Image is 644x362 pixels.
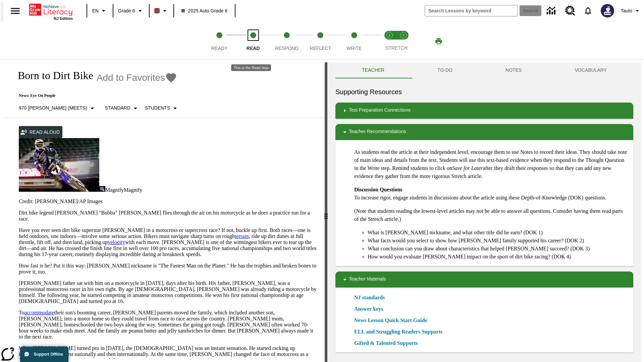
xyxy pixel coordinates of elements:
a: terrain [235,233,249,239]
span: 2025 Auto Grade 6 [181,7,228,14]
p: Have you ever seen dirt bike superstar [PERSON_NAME] in a motocross or supercross race? If not, b... [19,227,317,257]
a: Data Center [543,2,561,20]
button: Select Student [142,102,182,114]
p: [PERSON_NAME] father sat with him on a motorcycle in [DATE], days after his birth. His father, [P... [19,280,317,304]
button: Add to Favorites - Born to Dirt Bike [97,72,177,83]
p: As students read the article at their independent level, encourage them to use Notes to record th... [354,148,628,180]
input: search field [425,5,518,16]
li: What is [PERSON_NAME] nickname, and what other title did he earn? (DOK 1) [368,229,628,237]
span: Tauto [621,7,632,14]
button: Select Lexile, 970 Lexile (Meets) [16,102,99,114]
p: To their son's booming career, [PERSON_NAME] parents moved the family, which included another son... [19,310,317,340]
button: Ready step 1 of 5 [200,23,239,60]
button: Grade: Grade 6, Select a grade [115,5,147,17]
strong: Discussion Questions [354,187,402,192]
button: Scaffolds, Standard [102,102,142,114]
p: Students [145,105,170,112]
text: 1 [388,34,390,37]
button: Print [428,35,449,47]
button: Teacher [335,62,411,78]
button: Class color is dark brown. Change class color [152,5,171,17]
button: TO-DO [411,62,479,78]
button: Language: EN, Select a language [89,5,111,17]
div: activity [327,62,641,362]
button: Read Aloud [19,126,62,138]
li: How would you evaluate [PERSON_NAME] impact on the sport of dirt bike racing? (DOK 4) [368,253,628,261]
span: Grade 6 [118,7,135,14]
li: What conclusion can you draw about characteristics that helped [PERSON_NAME] succeed? (DOK 3) [368,245,628,253]
div: Teacher Materials [335,271,633,288]
img: Magnify [99,186,105,192]
button: Profile/Settings [618,5,644,17]
a: Gifted & Talented Supports [354,339,422,347]
button: NOTES [479,62,548,78]
span: NJ Edition [54,16,73,20]
span: Add to Favorites [97,72,165,83]
button: Write step 5 of 5 [335,23,374,60]
button: Reflect step 4 of 5 [301,23,340,60]
img: Motocross racer James Stewart flies through the air on his dirt bike. [19,138,99,192]
span: Support Offline [34,352,63,357]
button: Open side menu [5,1,25,21]
p: To increase rigor, engage students in discussions about the article using these Depth-of-Knowledg... [354,186,628,202]
img: Avatar [601,4,614,17]
span: Read [247,46,260,51]
div: Test Preparation Connections [335,103,633,119]
p: Standard [105,105,130,112]
p: Teacher Recommendations [349,128,406,136]
p: Dirt bike legend [PERSON_NAME] "Bubba" [PERSON_NAME] flies through the air on his motorcycle as h... [19,210,317,222]
p: Test Preparation Connections [349,107,411,115]
a: Answer keys, Will open in new browser window or tab [354,305,383,313]
li: What facts would you select to show how [PERSON_NAME] family supported his career? (DOK 2) [368,237,628,245]
button: Support Offline [20,347,68,362]
span: EN [92,7,99,14]
p: News: Eye On People [11,93,182,98]
button: Stretch Respond step 2 of 2 [394,23,413,60]
div: Teacher Recommendations [335,124,633,140]
p: 970 [PERSON_NAME] (Meets) [19,105,87,112]
button: Stretch Read step 1 of 2 [380,23,399,60]
span: Write [346,46,362,51]
span: Magnify [124,187,142,193]
span: Ready [211,46,227,51]
a: NJ standards [354,294,389,302]
span: Reflect [310,46,331,51]
a: ELL and Struggling Readers Supports [354,328,446,336]
a: velocity [108,239,125,245]
button: Select a new avatar [597,2,618,19]
div: reading [3,62,325,359]
button: VOCABULARY [548,62,633,78]
button: Respond step 3 of 5 [267,23,306,60]
p: Teacher Materials [349,276,386,284]
text: 2 [402,34,404,37]
div: This is the Read step [231,64,271,71]
a: accommodate [24,310,54,315]
div: Instructional Panel Tabs [335,62,633,78]
div: Press Enter or Spacebar and then press right and left arrow keys to move the slider [325,62,327,362]
em: Save for Later [452,165,483,171]
p: How fast is he? Put it this way: [PERSON_NAME] nickname is "The Fastest Man on the Planet." He ha... [19,263,317,275]
span: Respond [275,46,298,51]
a: News Lesson Quick Start Guide, Will open in new browser window or tab [354,316,427,324]
span: Magnify [105,187,124,193]
p: Credit: [PERSON_NAME]/AP Images [19,198,317,204]
h1: Born to Dirt Bike [11,69,93,82]
span: STRETCH [385,45,408,51]
a: Notifications [579,2,597,19]
p: (Note that students reading the lowest-level articles may not be able to answer all questions. Co... [354,207,628,223]
a: Resource Center, Will open in new tab [561,2,579,20]
div: Home [29,2,73,20]
button: Read step 2 of 5 [233,23,272,60]
h6: Supporting Resources [335,86,633,97]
